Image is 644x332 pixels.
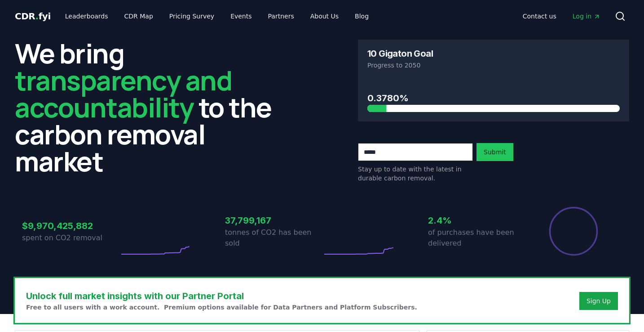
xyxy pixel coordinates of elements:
a: Blog [348,8,376,24]
p: Progress to 2050 [367,61,620,70]
a: Log in [565,8,608,24]
p: Stay up to date with the latest in durable carbon removal. [358,165,473,183]
h3: 2.4% [428,214,525,227]
a: Sign Up [587,296,611,305]
p: spent on CO2 removal [22,233,119,243]
h3: 0.3780% [367,91,620,105]
a: Pricing Survey [162,8,221,24]
h2: We bring to the carbon removal market [15,40,286,175]
a: About Us [303,8,346,24]
a: Leaderboards [58,8,115,24]
a: Partners [261,8,301,24]
nav: Main [516,8,608,24]
span: . [35,11,39,22]
p: of purchases have been delivered [428,227,525,249]
button: Sign Up [579,292,618,310]
span: CDR fyi [15,11,51,22]
a: CDR.fyi [15,10,51,22]
button: Submit [476,143,513,161]
span: Log in [573,12,600,21]
h3: 37,799,167 [225,214,322,227]
a: CDR Map [117,8,160,24]
h3: 10 Gigaton Goal [367,49,433,58]
span: transparency and accountability [15,62,232,126]
h3: $9,970,425,882 [22,219,119,233]
a: Events [223,8,259,24]
nav: Main [58,8,376,24]
p: tonnes of CO2 has been sold [225,227,322,249]
div: Percentage of sales delivered [548,206,599,256]
p: Free to all users with a work account. Premium options available for Data Partners and Platform S... [26,303,417,312]
a: Contact us [516,8,564,24]
h3: Unlock full market insights with our Partner Portal [26,289,417,303]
